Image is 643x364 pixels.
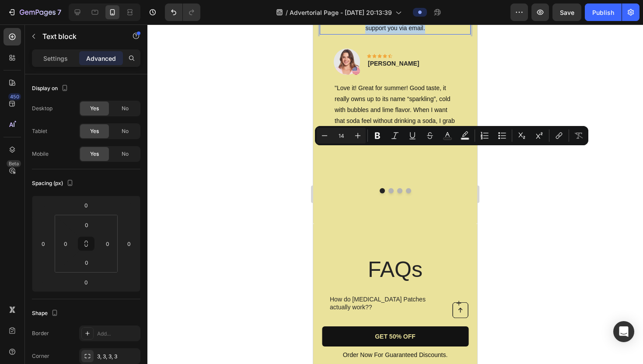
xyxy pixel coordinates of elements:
[122,127,129,135] span: No
[613,321,634,342] div: Open Intercom Messenger
[90,127,99,135] span: Yes
[122,105,129,112] span: No
[32,178,75,189] div: Spacing (px)
[290,8,392,17] span: Advertorial Page - [DATE] 20:13:39
[8,93,21,100] div: 450
[43,54,68,63] p: Settings
[57,7,61,17] p: 7
[59,237,72,250] input: 0px
[32,83,70,94] div: Display on
[32,127,47,135] div: Tablet
[32,329,49,337] div: Border
[122,150,129,158] span: No
[86,54,116,63] p: Advanced
[32,105,52,112] div: Desktop
[122,237,136,250] input: 0
[32,352,49,360] div: Corner
[77,276,95,289] input: 0
[560,9,574,16] span: Save
[77,199,95,212] input: 0
[78,218,95,231] input: 0px
[286,8,288,17] span: /
[592,8,614,17] div: Publish
[552,3,581,21] button: Save
[165,3,200,21] div: Undo/Redo
[78,256,95,269] input: 0px
[3,3,65,21] button: 7
[37,237,50,250] input: 0
[90,150,99,158] span: Yes
[97,330,138,338] div: Add...
[585,3,622,21] button: Publish
[313,24,477,364] iframe: Design area
[7,160,21,167] div: Beta
[32,150,49,158] div: Mobile
[42,31,117,42] p: Text block
[315,126,588,145] div: Editor contextual toolbar
[32,308,60,319] div: Shape
[101,237,114,250] input: 0px
[90,105,99,112] span: Yes
[97,353,138,360] div: 3, 3, 3, 3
